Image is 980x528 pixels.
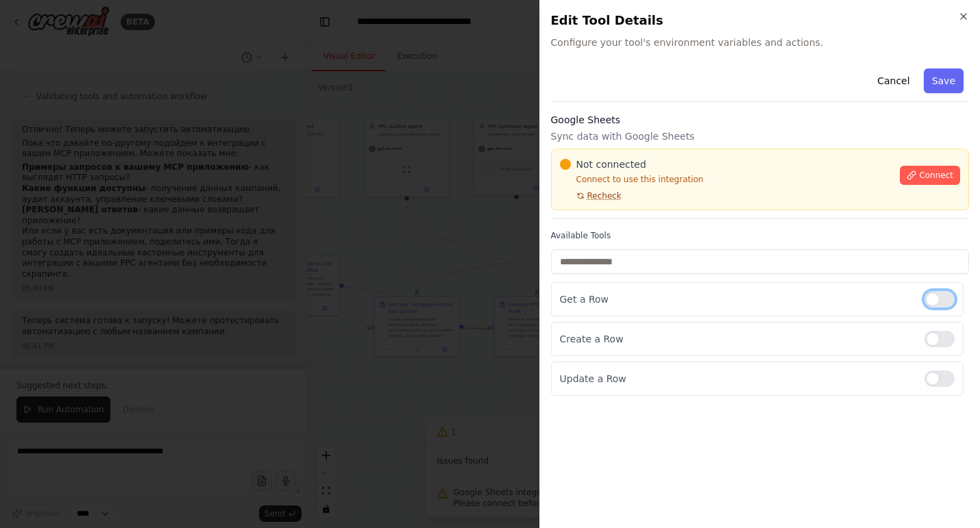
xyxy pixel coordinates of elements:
[551,129,970,143] p: Sync data with Google Sheets
[900,166,960,185] button: Connect
[587,190,622,201] span: Recheck
[560,372,914,386] p: Update a Row
[560,190,622,201] button: Recheck
[560,174,892,185] p: Connect to use this integration
[919,170,953,181] span: Connect
[551,11,970,30] h2: Edit Tool Details
[869,68,918,93] button: Cancel
[576,158,646,171] span: Not connected
[551,36,970,49] span: Configure your tool's environment variables and actions.
[560,332,914,346] p: Create a Row
[560,292,914,306] p: Get a Row
[551,230,970,241] label: Available Tools
[924,68,964,93] button: Save
[551,113,970,127] h3: Google Sheets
